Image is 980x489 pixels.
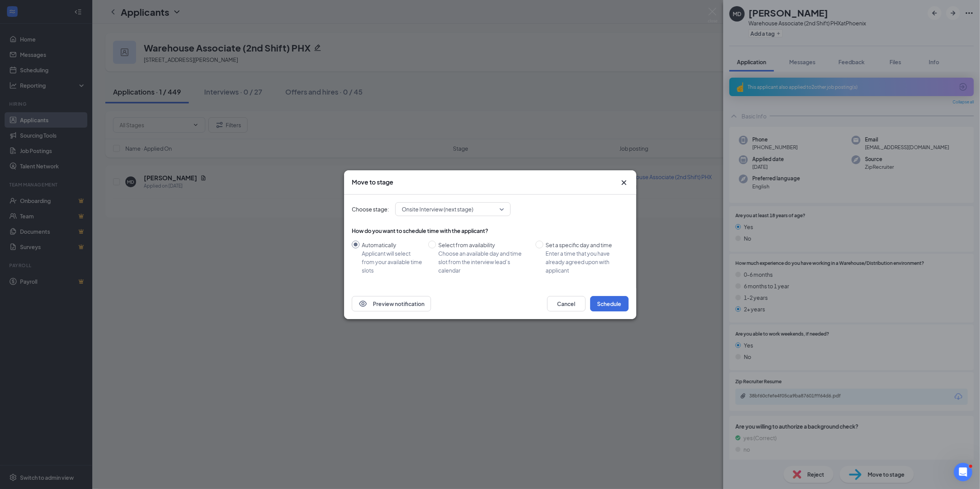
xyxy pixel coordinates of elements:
[619,178,629,187] svg: Cross
[352,296,431,311] button: EyePreview notification
[547,296,586,311] button: Cancel
[546,241,622,249] div: Set a specific day and time
[362,241,422,249] div: Automatically
[619,178,629,187] button: Close
[352,178,393,186] h3: Move to stage
[352,227,629,235] div: How do you want to schedule time with the applicant?
[590,296,629,311] button: Schedule
[358,299,368,308] svg: Eye
[352,205,389,213] span: Choose stage:
[438,241,529,249] div: Select from availability
[438,249,529,274] div: Choose an available day and time slot from the interview lead’s calendar
[362,249,422,274] div: Applicant will select from your available time slots
[402,203,473,215] span: Onsite Interview (next stage)
[546,249,622,274] div: Enter a time that you have already agreed upon with applicant
[954,463,972,481] iframe: Intercom live chat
